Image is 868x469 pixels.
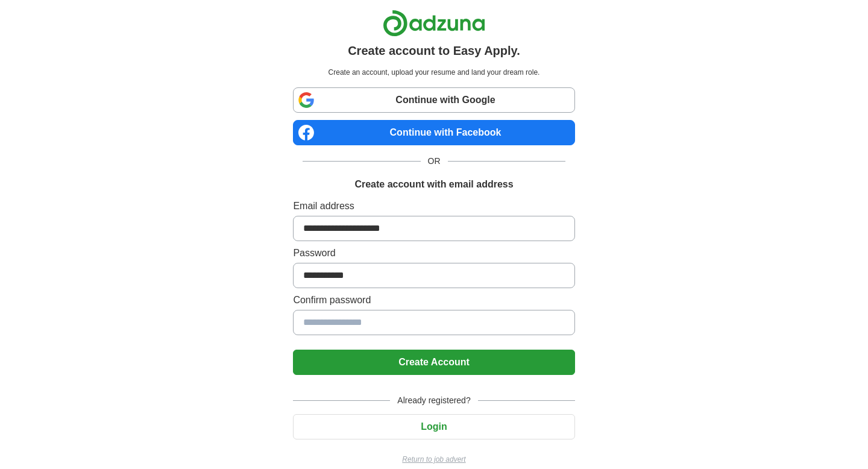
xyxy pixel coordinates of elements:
[293,414,574,439] button: Login
[293,87,574,113] a: Continue with Google
[293,350,574,375] button: Create Account
[293,120,574,145] a: Continue with Facebook
[293,199,574,213] label: Email address
[421,155,448,168] span: OR
[293,246,574,260] label: Password
[293,421,574,432] a: Login
[383,10,485,37] img: Adzuna logo
[390,394,477,407] span: Already registered?
[293,454,574,465] a: Return to job advert
[354,177,513,192] h1: Create account with email address
[293,293,574,307] label: Confirm password
[348,42,520,60] h1: Create account to Easy Apply.
[295,67,572,78] p: Create an account, upload your resume and land your dream role.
